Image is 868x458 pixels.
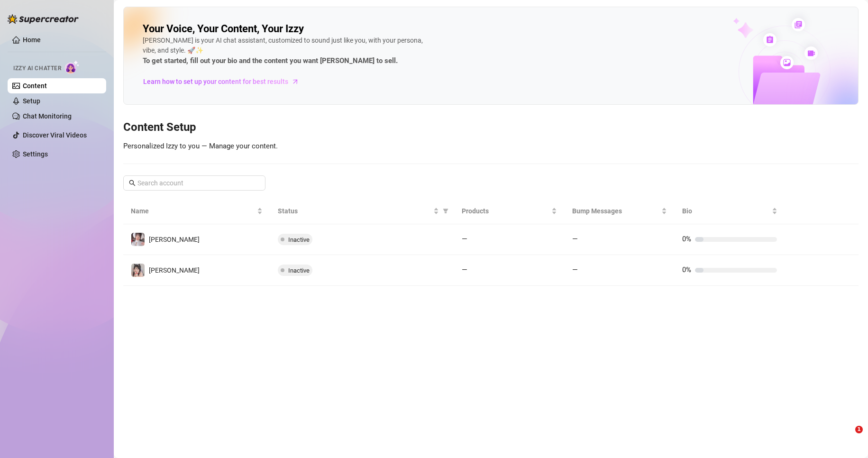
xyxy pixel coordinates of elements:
span: Inactive [288,236,310,243]
img: Rosie [131,233,145,246]
span: Products [462,206,549,216]
a: Chat Monitoring [23,112,72,120]
span: [PERSON_NAME] [149,236,200,243]
th: Bump Messages [565,198,675,224]
th: Products [454,198,565,224]
a: Discover Viral Videos [23,131,87,139]
span: [PERSON_NAME] [149,266,200,274]
span: Izzy AI Chatter [13,64,61,73]
span: filter [441,204,450,218]
span: arrow-right [291,77,300,86]
a: Content [23,82,47,90]
span: 0% [682,266,691,274]
th: Bio [675,198,785,224]
h3: Content Setup [123,120,859,135]
span: Personalized Izzy to you — Manage your content. [123,142,278,150]
img: logo-BBDzfeDw.svg [8,14,79,24]
span: — [572,235,578,243]
span: Inactive [288,267,310,274]
span: filter [443,208,448,214]
strong: To get started, fill out your bio and the content you want [PERSON_NAME] to sell. [143,56,398,65]
input: Search account [137,178,252,188]
a: Learn how to set up your content for best results [143,74,306,89]
img: ai-chatter-content-library-cLFOSyPT.png [711,8,858,104]
span: Status [278,206,431,216]
span: Name [131,206,255,216]
h2: Your Voice, Your Content, Your Izzy [143,22,304,36]
span: Bump Messages [572,206,660,216]
a: Settings [23,150,48,158]
div: [PERSON_NAME] is your AI chat assistant, customized to sound just like you, with your persona, vi... [143,36,427,67]
span: — [572,266,578,274]
span: — [462,266,467,274]
span: 0% [682,235,691,243]
a: Home [23,36,41,44]
a: Setup [23,97,40,105]
iframe: Intercom live chat [836,426,859,449]
span: Bio [682,206,770,216]
img: AI Chatter [65,60,80,74]
th: Status [270,198,454,224]
span: Learn how to set up your content for best results [143,76,288,87]
th: Name [123,198,270,224]
img: Ani [131,264,145,277]
span: 1 [855,426,863,433]
span: — [462,235,467,243]
span: search [129,180,136,186]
